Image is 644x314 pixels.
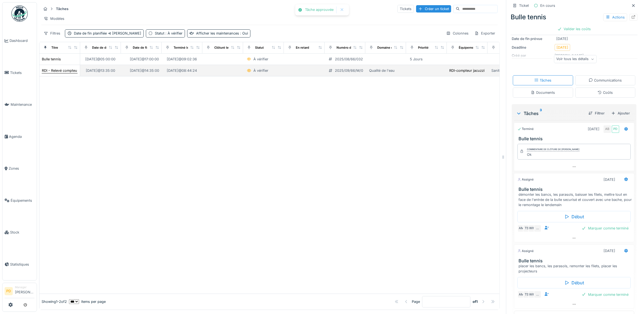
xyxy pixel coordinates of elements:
h3: Bulle tennis [519,258,632,263]
div: Début [517,211,631,222]
div: TS [523,225,530,232]
div: … [534,225,541,232]
div: Marquer comme terminé [579,225,631,232]
span: Équipements [11,198,34,203]
div: [DATE] [588,126,599,132]
div: Date de fin planifiée [133,45,162,50]
a: Statistiques [2,248,37,281]
div: AB [604,125,611,133]
div: Terminé le [174,45,189,50]
div: PD [612,125,619,133]
div: AM [517,225,525,232]
div: Qualité de l'eau [369,68,395,73]
div: AM [517,291,525,298]
div: Actions [603,13,627,21]
li: [PERSON_NAME] [15,285,34,297]
span: Dashboard [10,38,34,43]
div: Bulle tennis [511,12,637,22]
div: 2025/09/66/M/01573 [335,68,371,73]
a: Dashboard [2,25,37,57]
div: Communications [589,78,622,83]
div: Date de début planifiée [92,45,127,50]
span: Tickets [10,70,34,75]
div: démonter les bancs, les parasols, baisser les filets, mettre tout en face de l'entrée de la bulle... [519,192,632,208]
div: Assigné [517,249,534,253]
div: Sanitaire [491,68,505,73]
div: Titre [51,45,58,50]
div: Terminé [517,127,534,131]
div: [DATE] @ 09:02:36 [167,57,197,62]
div: Ok [527,152,579,157]
div: placer les bancs, les parasols, remonter les filets, placer les projecteurs [519,263,632,274]
div: Documents [531,90,555,95]
span: Statistiques [10,262,34,267]
div: Date de fin prévue [512,36,552,41]
a: Agenda [2,121,37,153]
div: Colonnes [444,29,471,37]
div: 5 Jours [410,57,423,62]
div: Commentaire de clôture de [PERSON_NAME] [527,148,579,151]
span: [PERSON_NAME] [107,31,141,35]
div: À vérifier [253,68,268,73]
div: Clôturé le [214,45,229,50]
div: Tâche approuvée [305,8,334,12]
div: [DATE] [604,177,615,182]
div: Exporter [472,29,498,37]
div: … [534,291,541,298]
div: WW [528,225,536,232]
strong: Tâches [54,6,71,11]
div: Priorité [418,45,429,50]
span: Stock [10,230,34,235]
div: Équipement [459,45,477,50]
span: Agenda [9,134,34,139]
div: En retard [296,45,309,50]
a: Stock [2,216,37,248]
div: RDI-compteur jacuzzi [449,68,485,73]
div: Ajouter [609,110,632,117]
div: WW [528,291,536,298]
div: Filtrer [586,110,607,117]
div: Modèles [41,15,67,23]
div: [DATE] @ 08:44:24 [167,68,197,73]
div: En cours [540,3,555,8]
span: : À vérifier [164,31,183,35]
div: Assigné [517,177,534,182]
span: Zones [9,166,34,171]
div: Filtres [41,29,63,37]
div: [DATE] @ 17:00:00 [130,57,159,62]
div: Deadline [512,45,552,50]
div: [DATE] @ 14:35:00 [130,68,159,73]
sup: 3 [540,110,542,117]
a: PD Manager[PERSON_NAME] [5,285,34,298]
li: PD [5,287,13,295]
div: Tâches [534,78,551,83]
div: Tickets [397,5,414,13]
h3: Bulle tennis [519,187,632,192]
div: Bulle tennis [42,57,61,62]
div: Coûts [598,90,613,95]
div: Marquer comme terminé [579,291,631,298]
span: Maintenance [11,102,34,107]
div: Ticket [519,3,529,8]
div: [DATE] @ 13:35:00 [86,68,115,73]
div: Afficher les maintenances [196,31,248,36]
a: Équipements [2,185,37,217]
a: Maintenance [2,89,37,121]
div: [DATE] [557,45,568,50]
div: Début [517,277,631,288]
div: TS [523,291,530,298]
div: Date de fin planifiée [74,31,141,36]
div: Valider les coûts [555,25,593,33]
div: [DATE] [604,248,615,253]
img: Badge_color-CXgf-gQk.svg [11,5,28,22]
div: Voir tous les détails [554,55,596,63]
h3: Bulle tennis [519,136,632,141]
div: Tâches [516,110,584,117]
div: À vérifier [253,57,268,62]
div: [DATE] @ 05:00:00 [86,57,116,62]
div: [DATE] [556,36,568,41]
div: Domaine d'expertise [377,45,408,50]
div: items per page [69,299,106,304]
div: Manager [15,285,34,289]
a: Zones [2,153,37,185]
